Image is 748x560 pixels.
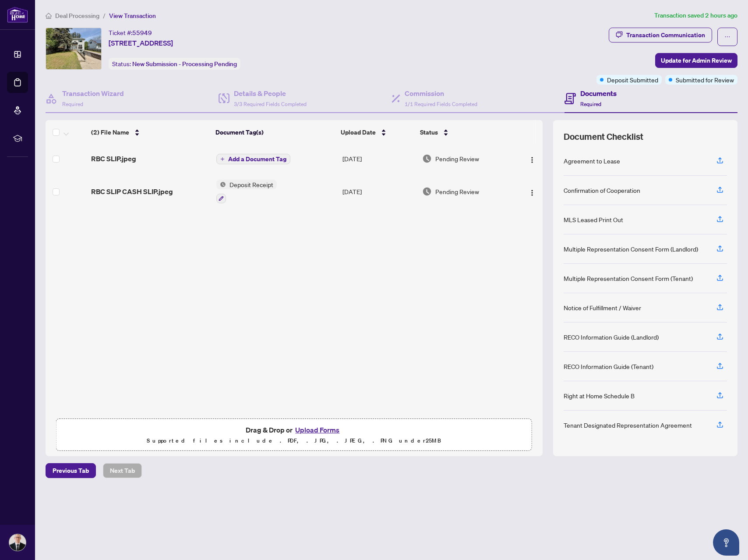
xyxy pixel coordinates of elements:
button: Add a Document Tag [216,153,290,165]
h4: Transaction Wizard [62,88,124,99]
img: Document Status [422,187,432,196]
span: Drag & Drop or [246,424,342,436]
button: Next Tab [103,463,142,478]
button: Logo [525,184,539,198]
span: Document Checklist [564,131,643,143]
th: Status [416,120,513,145]
h4: Details & People [234,88,307,99]
span: home [46,13,52,19]
span: Drag & Drop orUpload FormsSupported files include .PDF, .JPG, .JPEG, .PNG under25MB [56,419,532,451]
div: Ticket #: [109,28,152,38]
span: Update for Admin Review [661,53,732,67]
span: Required [62,101,83,107]
div: MLS Leased Print Out [564,215,623,224]
span: Add a Document Tag [228,156,286,162]
span: RBC SLIP CASH SLIP.jpeg [91,186,173,197]
span: Deposit Receipt [226,180,277,189]
div: RECO Information Guide (Tenant) [564,362,653,371]
span: Status [420,128,438,137]
span: RBC SLIP.jpeg [91,153,136,164]
div: Status: [109,58,240,70]
div: Notice of Fulfillment / Waiver [564,303,641,312]
h4: Commission [405,88,477,99]
div: RECO Information Guide (Landlord) [564,332,659,342]
div: Right at Home Schedule B [564,391,635,401]
div: Transaction Communication [626,28,705,42]
th: (2) File Name [88,120,212,145]
button: Open asap [713,529,739,556]
th: Upload Date [337,120,416,145]
span: Upload Date [341,128,376,137]
img: Logo [529,156,536,163]
span: Deposit Submitted [607,75,658,85]
span: 3/3 Required Fields Completed [234,101,307,107]
button: Previous Tab [46,463,96,478]
img: logo [7,7,28,23]
button: Upload Forms [293,424,342,436]
span: (2) File Name [91,128,129,137]
span: Pending Review [435,187,479,196]
img: Document Status [422,154,432,163]
button: Status IconDeposit Receipt [216,180,277,203]
span: 55949 [132,29,152,37]
h4: Documents [580,88,617,99]
img: Profile Icon [9,534,26,551]
span: Previous Tab [53,464,89,478]
button: Add a Document Tag [216,154,290,164]
div: Tenant Designated Representation Agreement [564,420,692,430]
span: Required [580,101,601,107]
span: View Transaction [109,12,156,20]
span: [STREET_ADDRESS] [109,38,173,48]
span: 1/1 Required Fields Completed [405,101,477,107]
span: Submitted for Review [676,75,734,85]
td: [DATE] [339,173,419,210]
img: Logo [529,189,536,196]
th: Document Tag(s) [212,120,338,145]
div: Multiple Representation Consent Form (Landlord) [564,244,698,254]
button: Transaction Communication [609,28,712,43]
p: Supported files include .PDF, .JPG, .JPEG, .PNG under 25 MB [62,436,526,446]
div: Agreement to Lease [564,156,620,166]
span: ellipsis [724,34,730,40]
img: Status Icon [216,180,226,189]
span: New Submission - Processing Pending [132,60,237,68]
td: [DATE] [339,145,419,173]
div: Multiple Representation Consent Form (Tenant) [564,273,693,283]
span: plus [220,157,225,161]
article: Transaction saved 2 hours ago [654,11,737,21]
li: / [103,11,106,21]
button: Logo [525,152,539,166]
img: IMG-S12269428_1.jpg [46,28,101,69]
div: Confirmation of Cooperation [564,185,640,195]
span: Deal Processing [55,12,99,20]
span: Pending Review [435,154,479,163]
button: Update for Admin Review [655,53,737,68]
